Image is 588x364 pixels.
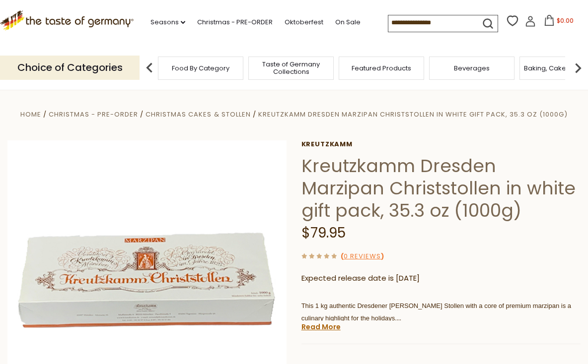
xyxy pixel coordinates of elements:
[301,223,346,243] span: $79.95
[454,64,490,72] a: Beverages
[301,272,581,285] p: Expected release date is [DATE]
[49,110,138,119] a: Christmas - PRE-ORDER
[301,322,341,332] a: Read More
[140,58,159,78] img: previous arrow
[557,16,574,25] span: $0.00
[197,17,273,28] a: Christmas - PRE-ORDER
[146,110,250,119] a: Christmas Cakes & Stollen
[301,140,581,148] a: Kreutzkamm
[301,155,581,222] h1: Kreutzkamm Dresden Marzipan Christstollen in white gift pack, 35.3 oz (1000g)
[538,15,580,30] button: $0.00
[258,110,568,119] a: Kreutzkamm Dresden Marzipan Christstollen in white gift pack, 35.3 oz (1000g)
[352,64,411,72] a: Featured Products
[150,17,185,28] a: Seasons
[335,17,361,28] a: On Sale
[341,251,384,261] span: ( )
[344,251,381,262] a: 0 Reviews
[172,64,229,72] a: Food By Category
[251,61,331,75] a: Taste of Germany Collections
[568,58,588,78] img: next arrow
[301,302,571,323] span: This 1 kg authentic Dresdener [PERSON_NAME] Stollen with a core of premium marzipan is a culinary...
[285,17,323,28] a: Oktoberfest
[20,110,41,119] a: Home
